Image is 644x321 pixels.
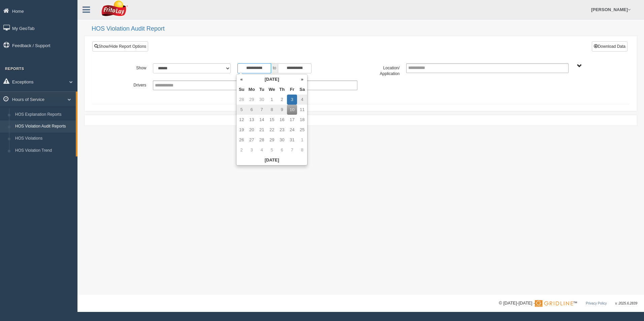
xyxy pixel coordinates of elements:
td: 10 [287,105,297,115]
td: 7 [257,105,267,115]
h2: HOS Violation Audit Report [92,26,637,32]
label: Show [107,63,150,71]
td: 5 [267,145,277,155]
th: » [297,74,307,84]
a: HOS Explanation Reports [12,109,76,121]
td: 6 [277,145,287,155]
a: Show/Hide Report Options [92,41,148,51]
td: 8 [297,145,307,155]
th: Sa [297,84,307,95]
td: 7 [287,145,297,155]
td: 6 [247,105,257,115]
th: Fr [287,84,297,95]
span: to [271,63,278,73]
th: [DATE] [247,74,297,84]
td: 11 [297,105,307,115]
td: 27 [247,135,257,145]
td: 1 [297,135,307,145]
a: Privacy Policy [586,301,607,305]
td: 4 [297,95,307,105]
div: © [DATE]-[DATE] - ™ [499,300,637,307]
td: 3 [287,95,297,105]
td: 12 [236,115,247,125]
label: Drivers [107,80,150,88]
td: 1 [267,95,277,105]
td: 14 [257,115,267,125]
td: 19 [236,125,247,135]
td: 9 [277,105,287,115]
th: Th [277,84,287,95]
td: 16 [277,115,287,125]
td: 22 [267,125,277,135]
td: 21 [257,125,267,135]
td: 5 [236,105,247,115]
td: 18 [297,115,307,125]
a: HOS Violations [12,133,76,145]
td: 23 [277,125,287,135]
a: HOS Violation Trend [12,145,76,157]
td: 28 [257,135,267,145]
th: Su [236,84,247,95]
td: 25 [297,125,307,135]
label: Location/ Application [361,63,403,77]
button: Download Data [592,41,627,51]
th: We [267,84,277,95]
td: 15 [267,115,277,125]
td: 13 [247,115,257,125]
td: 8 [267,105,277,115]
td: 2 [236,145,247,155]
td: 4 [257,145,267,155]
th: « [236,74,247,84]
th: Mo [247,84,257,95]
span: v. 2025.6.2839 [615,301,637,305]
td: 29 [247,95,257,105]
td: 26 [236,135,247,145]
td: 28 [236,95,247,105]
th: [DATE] [236,155,307,165]
td: 2 [277,95,287,105]
td: 24 [287,125,297,135]
th: Tu [257,84,267,95]
td: 3 [247,145,257,155]
img: Gridline [535,300,573,307]
td: 30 [257,95,267,105]
a: HOS Violation Audit Reports [12,120,76,133]
td: 29 [267,135,277,145]
td: 31 [287,135,297,145]
td: 17 [287,115,297,125]
td: 20 [247,125,257,135]
td: 30 [277,135,287,145]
